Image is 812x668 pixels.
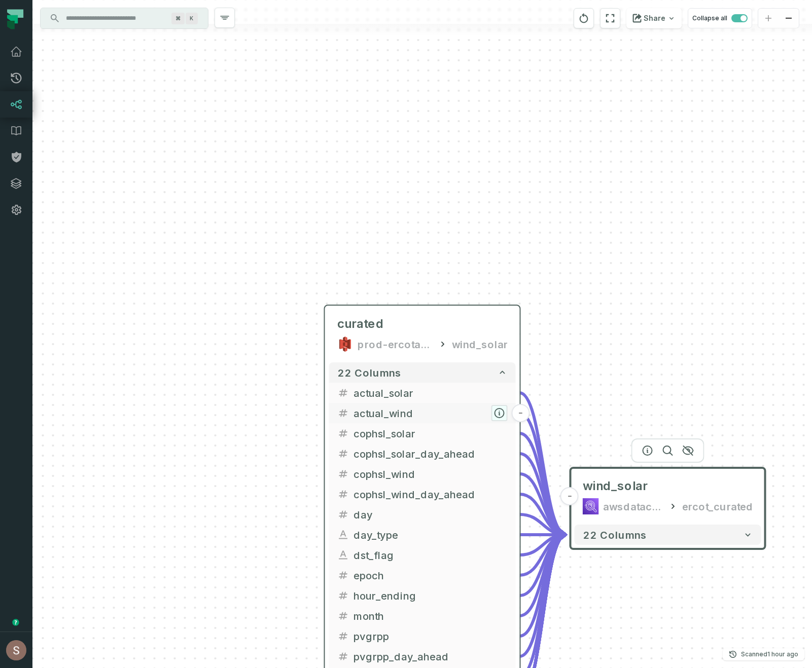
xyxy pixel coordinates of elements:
[337,650,349,662] span: float
[354,487,508,502] span: cophsl_wind_day_ahead
[329,525,516,545] button: day_type
[354,547,508,563] span: dst_flag
[337,589,349,602] span: integer
[329,423,516,443] button: cophsl_solar
[560,487,579,505] button: -
[329,464,516,484] button: cophsl_wind
[337,387,349,399] span: float
[354,507,508,522] span: day
[329,443,516,464] button: cophsl_solar_day_ahead
[520,535,567,656] g: Edge from de0d90dc3e4ba6a94aee77a1b32351fd to cafb7fe48078fb09907e7872794eb140
[329,403,516,423] button: actual_wind
[520,535,567,596] g: Edge from de0d90dc3e4ba6a94aee77a1b32351fd to cafb7fe48078fb09907e7872794eb140
[583,478,648,494] span: wind_solar
[171,13,185,24] span: Press ⌘ + K to focus the search bar
[6,640,26,660] img: avatar of Shay Gafniel
[354,568,508,583] span: epoch
[723,648,804,660] button: Scanned[DATE] 11:01:55 AM
[329,484,516,504] button: cophsl_wind_day_ahead
[186,13,198,24] span: Press ⌘ + K to focus the search bar
[779,9,799,28] button: zoom out
[329,626,516,646] button: pvgrpp
[626,8,682,28] button: Share
[337,468,349,480] span: float
[583,529,647,541] span: 22 columns
[337,427,349,439] span: float
[337,529,349,541] span: string
[682,498,753,514] div: ercot_curated
[354,405,508,421] span: actual_wind
[741,649,798,659] p: Scanned
[520,535,567,616] g: Edge from de0d90dc3e4ba6a94aee77a1b32351fd to cafb7fe48078fb09907e7872794eb140
[337,508,349,521] span: integer
[329,565,516,585] button: epoch
[520,535,567,575] g: Edge from de0d90dc3e4ba6a94aee77a1b32351fd to cafb7fe48078fb09907e7872794eb140
[520,393,567,535] g: Edge from de0d90dc3e4ba6a94aee77a1b32351fd to cafb7fe48078fb09907e7872794eb140
[520,474,567,535] g: Edge from de0d90dc3e4ba6a94aee77a1b32351fd to cafb7fe48078fb09907e7872794eb140
[337,549,349,561] span: string
[337,448,349,460] span: float
[354,426,508,441] span: cophsl_solar
[329,545,516,565] button: dst_flag
[358,336,434,352] div: prod-ercotapi-it-bhl-public-curated/ercot
[354,628,508,644] span: pvgrpp
[337,569,349,581] span: integer
[520,454,567,535] g: Edge from de0d90dc3e4ba6a94aee77a1b32351fd to cafb7fe48078fb09907e7872794eb140
[520,433,567,535] g: Edge from de0d90dc3e4ba6a94aee77a1b32351fd to cafb7fe48078fb09907e7872794eb140
[354,608,508,623] span: month
[329,504,516,525] button: day
[512,404,530,422] button: -
[520,494,567,535] g: Edge from de0d90dc3e4ba6a94aee77a1b32351fd to cafb7fe48078fb09907e7872794eb140
[520,535,567,555] g: Edge from de0d90dc3e4ba6a94aee77a1b32351fd to cafb7fe48078fb09907e7872794eb140
[329,606,516,626] button: month
[452,336,508,352] div: wind_solar
[337,630,349,642] span: float
[520,514,567,535] g: Edge from de0d90dc3e4ba6a94aee77a1b32351fd to cafb7fe48078fb09907e7872794eb140
[337,316,384,332] span: curated
[354,466,508,481] span: cophsl_wind
[688,8,752,28] button: Collapse all
[329,585,516,606] button: hour_ending
[337,610,349,622] span: integer
[337,407,349,419] span: float
[354,385,508,400] span: actual_solar
[337,366,401,379] span: 22 columns
[767,650,798,658] relative-time: Aug 12, 2025, 11:01 AM GMT+3
[337,488,349,500] span: float
[329,383,516,403] button: actual_solar
[520,535,567,636] g: Edge from de0d90dc3e4ba6a94aee77a1b32351fd to cafb7fe48078fb09907e7872794eb140
[11,618,20,627] div: Tooltip anchor
[354,527,508,542] span: day_type
[603,498,664,514] div: awsdatacatalog
[354,446,508,461] span: cophsl_solar_day_ahead
[329,646,516,666] button: pvgrpp_day_ahead
[354,588,508,603] span: hour_ending
[354,649,508,664] span: pvgrpp_day_ahead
